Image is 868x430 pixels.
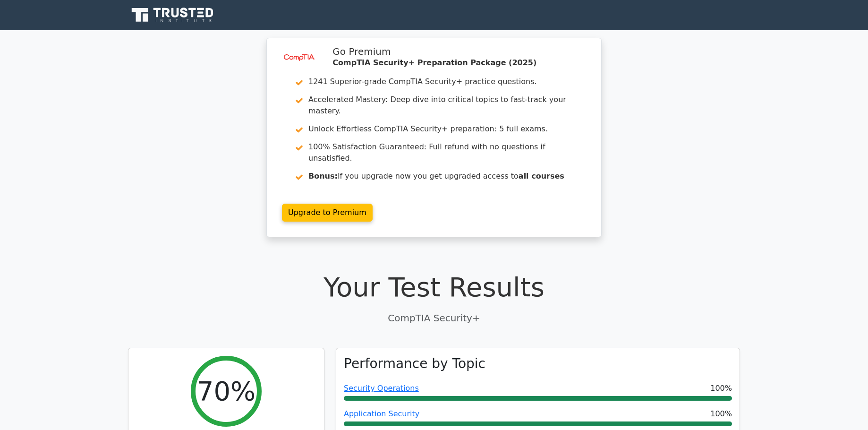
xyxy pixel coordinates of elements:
a: Upgrade to Premium [282,204,373,222]
h2: 70% [197,375,255,407]
h3: Performance by Topic [344,356,485,372]
a: Application Security [344,409,419,418]
span: 100% [710,408,732,420]
span: 100% [710,383,732,394]
p: CompTIA Security+ [128,311,740,325]
a: Security Operations [344,384,419,393]
h1: Your Test Results [128,271,740,303]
